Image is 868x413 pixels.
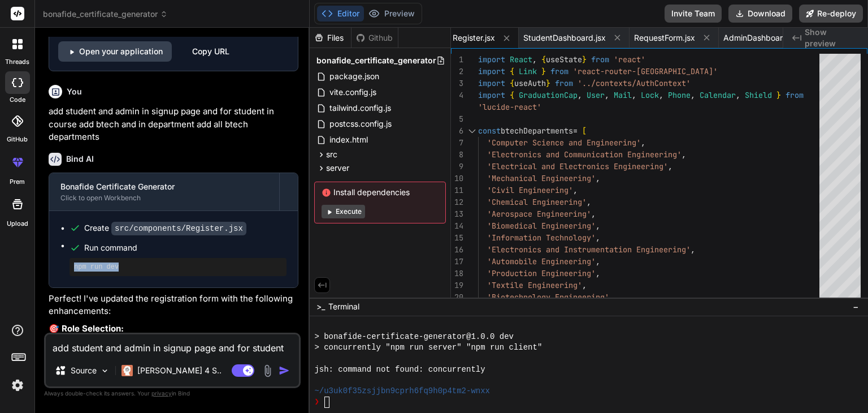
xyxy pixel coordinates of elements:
[745,90,772,100] span: Shield
[853,301,859,312] span: −
[451,149,463,161] div: 8
[736,90,740,100] span: ,
[71,365,97,376] p: Source
[10,95,25,105] label: code
[691,244,695,255] span: ,
[478,78,505,88] span: import
[328,301,359,312] span: Terminal
[487,280,582,290] span: 'Textile Engineering'
[487,185,573,195] span: 'Civil Engineering'
[596,256,600,266] span: ,
[723,32,800,44] span: AdminDashboard.jsx
[605,90,609,100] span: ,
[659,90,663,100] span: ,
[487,137,641,148] span: 'Computer Science and Engineering'
[541,54,546,64] span: {
[478,54,505,64] span: import
[641,90,659,100] span: Lock
[487,197,587,207] span: 'Chemical Engineering'
[451,78,463,89] div: 3
[314,364,485,375] span: jsh: command not found: concurrently
[451,54,463,66] div: 1
[573,185,578,195] span: ,
[326,149,337,160] span: src
[532,54,537,64] span: ,
[451,268,463,279] div: 18
[328,133,369,147] span: index.html
[578,78,691,88] span: '../contexts/AuthContext'
[514,78,546,88] span: useAuth
[582,280,587,290] span: ,
[49,105,298,144] p: add student and admin in signup page and for student in course add btech and in department add al...
[546,78,550,88] span: }
[691,90,695,100] span: ,
[451,184,463,196] div: 11
[573,66,718,76] span: 'react-router-[GEOGRAPHIC_DATA]'
[523,32,606,44] span: StudentDashboard.jsx
[478,102,541,112] span: 'lucide-react'
[510,78,514,88] span: {
[596,233,600,243] span: ,
[314,332,514,342] span: > bonafide-certificate-generator@1.0.0 dev
[550,66,568,76] span: from
[632,90,636,100] span: ,
[314,342,542,353] span: > concurrently "npm run server" "npm run client"
[328,85,377,99] span: vite.config.js
[799,5,863,23] button: Re-deploy
[322,187,439,198] span: Install dependencies
[614,90,632,100] span: Mail
[578,90,582,100] span: ,
[487,221,596,231] span: 'Biomedical Engineering'
[591,209,596,219] span: ,
[487,209,591,219] span: 'Aerospace Engineering'
[60,181,268,192] div: Bonafide Certificate Generator
[587,90,605,100] span: User
[322,205,365,218] button: Execute
[261,364,274,377] img: attachment
[44,388,301,399] p: Always double-check its answers. Your in Bind
[541,66,546,76] span: }
[328,117,393,131] span: postcss.config.js
[326,162,349,174] span: server
[279,365,290,376] img: icon
[8,376,27,395] img: settings
[668,161,672,171] span: ,
[487,268,596,278] span: 'Production Engineering'
[555,78,573,88] span: from
[60,193,268,203] div: Click to open Workbench
[451,220,463,232] div: 14
[328,70,380,83] span: package.json
[328,101,392,115] span: tailwind.config.js
[151,390,172,397] span: privacy
[314,397,320,407] span: ❯
[316,55,436,66] span: bonafide_certificate_generator
[137,365,222,376] p: [PERSON_NAME] 4 S..
[364,6,419,21] button: Preview
[7,135,28,144] label: GitHub
[805,27,859,49] span: Show preview
[487,256,596,266] span: 'Automobile Engineering'
[49,292,298,318] p: Perfect! I've updated the registration form with the following enhancements:
[465,125,479,137] div: Click to collapse the range.
[487,149,682,160] span: 'Electronics and Communication Engineering'
[614,54,645,64] span: 'react'
[310,32,351,44] div: Files
[451,89,463,101] div: 4
[84,222,246,234] div: Create
[121,365,133,376] img: Claude 4 Sonnet
[487,233,596,243] span: 'Information Technology'
[634,32,695,44] span: RequestForm.jsx
[451,279,463,291] div: 19
[451,137,463,149] div: 7
[510,66,514,76] span: {
[582,126,587,136] span: [
[776,90,781,100] span: }
[314,386,490,397] span: ~/u3uk0f35zsjjbn9cprh6fq9h0p4tm2-wnxx
[10,177,25,187] label: prem
[451,161,463,173] div: 9
[682,149,686,160] span: ,
[66,153,94,165] h6: Bind AI
[596,173,600,183] span: ,
[49,173,279,210] button: Bonafide Certificate GeneratorClick to open Workbench
[487,161,668,171] span: 'Electrical and Electronics Engineering'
